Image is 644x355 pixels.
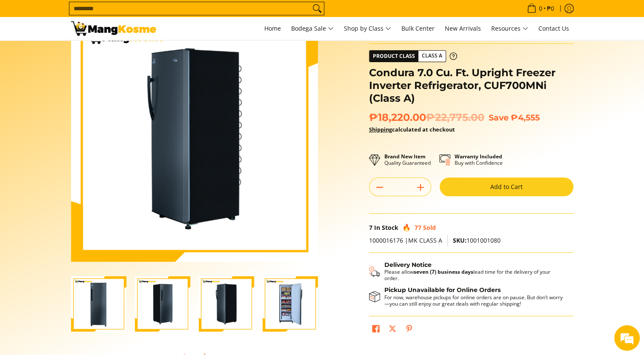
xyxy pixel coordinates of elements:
[384,286,501,294] strong: Pickup Unavailable for Online Orders
[453,236,501,244] span: 1001001080
[534,17,573,40] a: Contact Us
[135,276,190,332] img: Condura 7.0 Cu. Ft. Upright Freezer Inverter Refrigerator, CUF700MNi (Class A)-2
[291,23,334,34] span: Bodega Sale
[538,6,544,11] span: 0
[369,223,372,232] span: 7
[140,4,160,25] div: Minimize live chat window
[445,24,481,32] span: New Arrivals
[369,126,455,133] strong: calculated at checkout
[369,236,442,244] span: 1000016176 |MK CLASS A
[264,24,281,32] span: Home
[415,223,421,232] span: 77
[369,180,390,194] button: Subtract
[199,276,254,332] img: Condura 7.0 Cu. Ft. Upright Freezer Inverter Refrigerator, CUF700MNi (Class A)-3
[310,2,324,15] button: Search
[440,177,573,196] button: Add to Cart
[524,4,557,13] span: •
[71,21,156,36] img: Condura 7.0 Cu.Ft. Upright Freezer Inverter (Class A) l Mang Kosme
[384,153,426,160] strong: Brand New Item
[487,17,532,40] a: Resources
[369,126,392,133] a: Shipping
[538,24,569,32] span: Contact Us
[455,153,503,166] p: Buy with Confidence
[369,66,573,105] h1: Condura 7.0 Cu. Ft. Upright Freezer Inverter Refrigerator, CUF700MNi (Class A)
[165,17,573,40] nav: Main Menu
[340,17,395,40] a: Shop by Class
[423,223,436,232] span: Sold
[441,17,485,40] a: New Arrivals
[386,323,398,337] a: Post on X
[546,6,555,11] span: ₱0
[384,294,565,307] p: For now, warehouse pickups for online orders are on pause. But don’t worry—you can still enjoy ou...
[384,153,431,166] p: Quality Guaranteed
[403,323,415,337] a: Pin on Pinterest
[384,261,432,269] strong: Delivery Notice
[263,276,318,332] img: Condura 7.0 Cu. Ft. Upright Freezer Inverter Refrigerator, CUF700MNi (Class A)-4
[418,51,446,61] span: Class A
[369,261,565,282] button: Shipping & Delivery
[414,268,473,275] strong: seven (7) business days
[49,107,117,193] span: We're online!
[370,323,382,337] a: Share on Facebook
[489,112,509,123] span: Save
[511,112,540,123] span: ₱4,555
[287,17,338,40] a: Bodega Sale
[410,180,431,194] button: Add
[71,276,126,332] img: Condura 7.0 Cu. Ft. Upright Freezer Inverter Refrigerator, CUF700MNi (Class A)-1
[44,48,143,59] div: Chat with us now
[374,223,398,232] span: In Stock
[71,15,318,262] img: Condura 7.0 Cu. Ft. Upright Freezer Inverter Refrigerator, CUF700MNi (Class A)
[491,23,528,34] span: Resources
[397,17,439,40] a: Bulk Center
[4,232,162,262] textarea: Type your message and hit 'Enter'
[344,23,391,34] span: Shop by Class
[260,17,285,40] a: Home
[455,153,502,160] strong: Warranty Included
[369,50,457,62] a: Product Class Class A
[369,111,484,124] span: ₱18,220.00
[453,236,467,244] span: SKU:
[426,111,484,124] del: ₱22,775.00
[369,51,418,62] span: Product Class
[401,24,435,32] span: Bulk Center
[384,269,565,281] p: Please allow lead time for the delivery of your order.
